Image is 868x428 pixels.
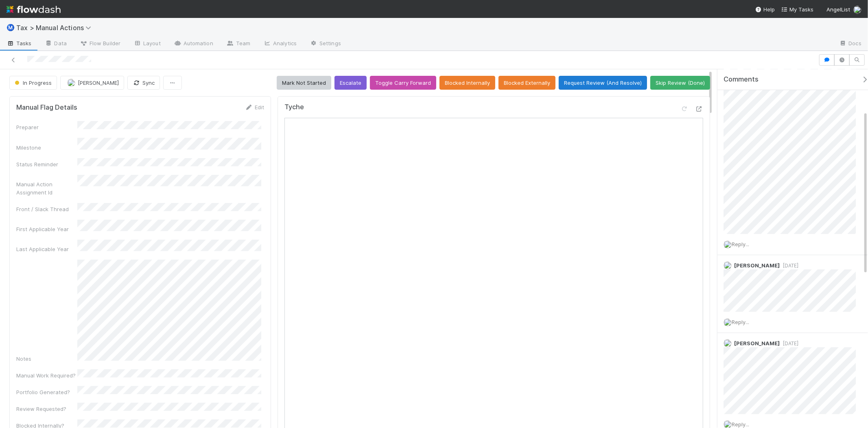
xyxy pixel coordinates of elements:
img: logo-inverted-e16ddd16eac7371096b0.svg [7,2,61,16]
a: Flow Builder [73,38,127,51]
div: Notes [16,355,77,363]
h5: Manual Flag Details [16,104,77,112]
h5: Tyche [284,103,304,111]
span: AngelList [826,6,850,13]
a: Data [38,38,73,51]
img: avatar_66854b90-094e-431f-b713-6ac88429a2b8.png [724,339,732,347]
a: Automation [167,38,220,51]
button: Request Review (And Resolve) [559,76,647,90]
button: Escalate [335,76,367,90]
div: Last Applicable Year [16,245,77,253]
button: Toggle Carry Forward [370,76,436,90]
a: My Tasks [781,5,813,13]
span: Ⓜ️ [7,24,15,31]
a: Team [220,38,257,51]
span: Reply... [732,319,749,325]
a: Docs [833,38,868,51]
div: Help [755,5,775,13]
span: Reply... [732,421,749,428]
span: Tax > Manual Actions [16,24,95,32]
a: Edit [245,104,264,110]
img: avatar_66854b90-094e-431f-b713-6ac88429a2b8.png [853,6,861,14]
button: Blocked Internally [439,76,495,90]
span: [PERSON_NAME] [734,340,780,346]
div: Manual Work Required? [16,371,77,379]
button: Blocked Externally [498,76,555,90]
span: My Tasks [781,6,813,13]
img: avatar_66854b90-094e-431f-b713-6ac88429a2b8.png [724,240,732,249]
a: Layout [127,38,167,51]
button: [PERSON_NAME] [60,76,124,90]
span: Tasks [7,39,32,47]
span: [DATE] [780,340,798,346]
div: First Applicable Year [16,225,77,233]
a: Settings [303,38,348,51]
div: Manual Action Assignment Id [16,180,77,196]
div: Portfolio Generated? [16,388,77,396]
span: Flow Builder [80,39,120,47]
span: Comments [724,75,759,84]
img: avatar_66854b90-094e-431f-b713-6ac88429a2b8.png [724,318,732,327]
span: Reply... [732,241,749,247]
span: [DATE] [780,263,798,269]
div: Review Requested? [16,405,77,413]
img: avatar_45ea4894-10ca-450f-982d-dabe3bd75b0b.png [724,261,732,269]
button: Skip Review (Done) [650,76,710,90]
button: Sync [127,76,160,90]
span: [PERSON_NAME] [78,79,119,86]
div: Milestone [16,143,77,152]
img: avatar_66854b90-094e-431f-b713-6ac88429a2b8.png [67,79,75,87]
button: Mark Not Started [277,76,331,90]
div: Status Reminder [16,160,77,168]
div: Preparer [16,123,77,131]
a: Analytics [257,38,303,51]
div: Front / Slack Thread [16,205,77,213]
span: [PERSON_NAME] [734,262,780,269]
